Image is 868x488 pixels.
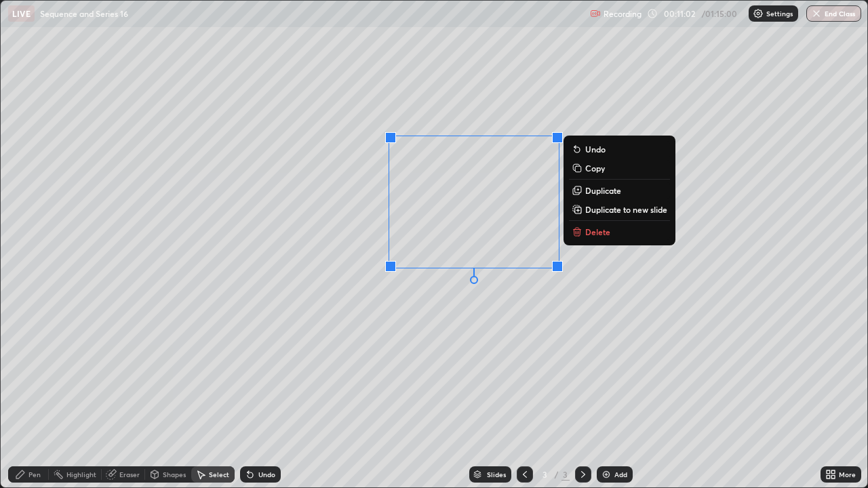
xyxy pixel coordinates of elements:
p: Duplicate [585,185,621,196]
div: 3 [538,470,552,479]
div: / [555,470,559,479]
button: Duplicate [569,182,670,199]
div: Slides [487,471,506,478]
p: Settings [766,10,793,17]
div: 3 [561,468,570,481]
div: Shapes [163,471,186,478]
p: Undo [585,144,606,155]
button: Undo [569,141,670,157]
button: Delete [569,224,670,240]
div: Select [209,471,229,478]
div: More [839,471,856,478]
button: End Class [806,5,861,22]
p: Recording [604,9,642,19]
p: LIVE [12,8,31,19]
div: Pen [28,471,41,478]
img: end-class-cross [811,8,822,19]
p: Duplicate to new slide [585,204,667,215]
p: Delete [585,226,610,237]
img: recording.375f2c34.svg [590,8,601,19]
button: Copy [569,160,670,176]
div: Add [614,471,627,478]
div: Undo [258,471,275,478]
div: Eraser [119,471,140,478]
p: Sequence and Series 16 [40,8,128,19]
button: Duplicate to new slide [569,201,670,218]
p: Copy [585,163,605,174]
img: class-settings-icons [753,8,764,19]
img: add-slide-button [601,469,612,480]
div: Highlight [66,471,96,478]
